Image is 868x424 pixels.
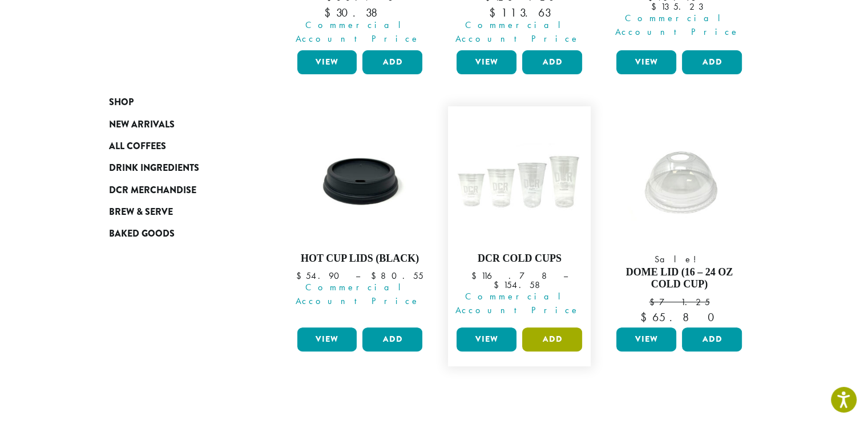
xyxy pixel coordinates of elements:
span: – [563,270,568,282]
span: – [356,270,360,282]
a: View [457,50,516,74]
img: Hot_Flat_Lid_1200x1200-300x300.jpg [294,112,425,243]
span: Commercial Account Price [290,18,426,46]
span: $ [371,270,381,282]
span: Baked Goods [109,227,175,241]
span: Commercial Account Price [449,290,585,317]
span: New Arrivals [109,118,175,132]
a: View [616,327,676,351]
a: Drink Ingredients [109,157,246,179]
button: Add [522,327,582,351]
a: View [297,50,357,74]
button: Add [362,50,422,74]
bdi: 113.63 [489,5,550,20]
bdi: 54.90 [296,270,345,282]
a: Shop [109,91,246,113]
span: $ [489,5,501,20]
a: DCR Cold Cups Commercial Account Price [454,112,585,323]
a: New Arrivals [109,113,246,135]
span: $ [649,296,659,308]
button: Add [682,327,742,351]
span: Commercial Account Price [449,18,585,46]
button: Add [522,50,582,74]
span: $ [471,270,481,282]
span: $ [296,270,306,282]
h4: Dome Lid (16 – 24 oz cold cup) [613,266,745,291]
span: $ [640,310,652,325]
span: $ [494,279,503,291]
bdi: 65.80 [640,310,718,325]
span: All Coffees [109,139,166,154]
span: Brew & Serve [109,205,173,219]
span: Shop [109,95,134,110]
a: Hot Cup Lids (Black) Commercial Account Price [294,112,426,323]
bdi: 30.38 [324,5,395,20]
span: $ [651,1,660,13]
img: Cold_Cup_Dome_Lid_1200x1200-300x300.jpg [613,112,745,243]
a: Sale! Dome Lid (16 – 24 oz cold cup) $71.25 [613,112,745,323]
h4: Hot Cup Lids (Black) [294,253,426,265]
a: View [457,327,516,351]
button: Add [362,327,422,351]
span: Drink Ingredients [109,161,199,175]
bdi: 135.23 [651,1,708,13]
h4: DCR Cold Cups [454,253,585,265]
bdi: 80.55 [371,270,423,282]
bdi: 154.58 [494,279,546,291]
a: Baked Goods [109,223,246,245]
button: Add [682,50,742,74]
span: $ [324,5,336,20]
span: Commercial Account Price [290,281,426,308]
bdi: 71.25 [649,296,709,308]
span: DCR Merchandise [109,183,196,198]
a: Brew & Serve [109,201,246,223]
bdi: 116.78 [471,270,552,282]
img: Cold_Cup_12-24oz_1200x1200-300x300.jpg [454,112,585,243]
span: Sale! [613,253,745,266]
a: DCR Merchandise [109,179,246,201]
a: View [297,327,357,351]
a: View [616,50,676,74]
a: All Coffees [109,135,246,157]
span: Commercial Account Price [609,11,745,39]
